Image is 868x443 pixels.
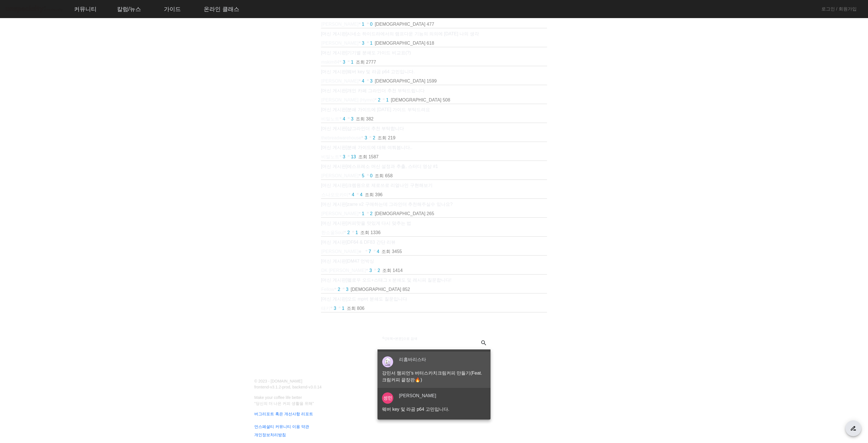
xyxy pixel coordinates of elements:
[321,240,347,245] span: [머신 게시판]
[321,163,547,170] p: 에스프레소 머신 설정과 추출, 스터디 영상 #1
[321,277,547,284] p: 펠로우 오드+스태그 x 분쇄도 및 레시피 질문합니다!
[321,31,347,36] span: [머신 게시판]
[321,268,366,273] span: DK [PERSON_NAME]
[321,192,348,197] span: 스나오오카미
[364,135,369,140] span: 3
[362,173,367,178] span: 5
[339,117,343,120] mat-icon: favorite
[377,249,382,254] span: 4
[351,287,412,292] span: [DEMOGRAPHIC_DATA] 852
[321,87,547,94] a: [머신 게시판]개인 카페 그라인더 추천 부탁드립니다
[321,135,361,140] span: thebreadwarehouse
[251,395,610,407] p: Make your coffee life better “당신의 더 나은 커피 생활을 위해”
[338,287,342,292] span: 2
[321,79,359,83] span: [PERSON_NAME]
[321,277,547,284] a: [머신 게시판]펠로우 오드+스태그 x 분쇄도 및 레시피 질문합니다!
[339,155,343,158] mat-icon: favorite
[356,60,378,64] span: 조회 2777
[321,296,547,302] a: [머신 게시판]오드 mp버 분쇄도 질문입니다
[321,297,347,301] span: [머신 게시판]
[351,116,356,121] span: 3
[399,357,426,362] a: 리홈바리스타
[342,288,346,291] mat-icon: chat_bubble
[352,192,357,197] span: 4
[360,230,383,235] span: 조회 1336
[321,31,547,37] p: 시네소 하이드라에서의 램프다운 기능의 의의에 [DATE] 나의 생각
[321,31,547,37] a: [머신 게시판]시네소 하이드라에서의 램프다운 기능의 의의에 [DATE] 나의 생각
[321,258,547,265] p: DM47 언박싱
[330,306,334,310] mat-icon: favorite
[321,106,547,113] p: 분쇄 가이드에 [DATE] 가이드 부탁드려요
[362,79,367,83] span: 4
[321,278,347,282] span: [머신 게시판]
[321,68,547,75] a: [머신 게시판]웨버 key 및 라곰 p64 고민입니다.
[485,317,509,324] div: 1 - 2 페이지
[343,60,348,64] span: 3
[367,212,370,215] mat-icon: chat_bubble
[369,136,373,139] mat-icon: chat_bubble
[321,125,547,132] a: [머신 게시판]샵그라인더 추천 부탁합니다
[370,211,375,216] span: 2
[382,268,405,273] span: 조회 1414
[348,193,352,196] mat-icon: favorite
[377,268,382,273] span: 2
[344,231,347,234] mat-icon: favorite
[73,179,108,193] a: 설정
[321,107,347,112] span: [머신 게시판]
[321,239,547,246] p: DF64 & DF83 간단 리뷰
[321,239,547,246] a: [머신 게시판]DF64 & DF83 간단 리뷰
[321,259,347,263] span: [머신 게시판]
[321,106,547,113] a: [머신 게시판]분쇄 가이드에 [DATE] 가이드 부탁드려요
[346,287,351,292] span: 3
[334,288,338,291] mat-icon: favorite
[321,230,344,235] span: 한소울Soul
[18,188,21,192] span: 홈
[352,231,355,234] mat-icon: chat_bubble
[321,296,547,302] p: 오드 mp버 분쇄도 질문입니다
[321,49,547,56] a: [머신 게시판]기기별 분쇄도 가이드 비교표(?)
[339,60,343,64] mat-icon: favorite
[361,136,364,139] mat-icon: favorite
[37,179,73,193] a: 대화
[321,87,547,94] p: 개인 카페 그라인더 추천 부탁드립니다
[359,174,362,177] mat-icon: favorite
[377,135,398,140] span: 조회 219
[321,202,347,207] span: [머신 게시판]
[338,306,342,310] mat-icon: chat_bubble
[370,22,375,27] span: 0
[365,192,385,197] span: 조회 396
[359,22,362,26] mat-icon: favorite
[370,41,375,46] span: 1
[362,22,367,27] span: 1
[351,154,358,159] span: 13
[382,336,385,340] mat-icon: search
[2,179,37,193] a: 홈
[321,312,547,328] mat-paginator: Select page
[381,249,404,254] span: 조회 3455
[375,211,436,216] span: [DEMOGRAPHIC_DATA] 265
[321,211,359,216] span: [PERSON_NAME]
[343,154,348,159] span: 3
[367,174,370,177] mat-icon: chat_bubble
[321,182,547,189] a: [머신 게시판]크렘원으로 제로쓰로 리얼나인 구현해보기
[375,173,395,178] span: 조회 658
[343,116,348,121] span: 4
[386,98,391,102] span: 1
[321,22,359,27] span: [PERSON_NAME]
[321,182,547,189] p: 크렘원으로 제로쓰로 리얼나인 구현해보기
[370,173,375,178] span: 0
[362,211,367,216] span: 1
[199,1,244,17] a: 온라인 클래스
[359,41,362,45] mat-icon: favorite
[334,306,338,311] span: 3
[70,1,101,17] a: 커뮤니티
[52,188,58,193] span: 대화
[321,201,547,208] a: [머신 게시판]zarre v2 구매하는데 그라인더 추천해주실수 있나요?
[342,306,347,311] span: 1
[383,98,386,101] mat-icon: chat_bubble
[321,201,547,208] p: zarre v2 구매하는데 그라인더 추천해주실수 있나요?
[347,230,352,235] span: 2
[348,155,351,158] mat-icon: chat_bubble
[321,98,374,102] span: [PERSON_NAME] (Hymn)
[391,98,452,102] span: [DEMOGRAPHIC_DATA] 508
